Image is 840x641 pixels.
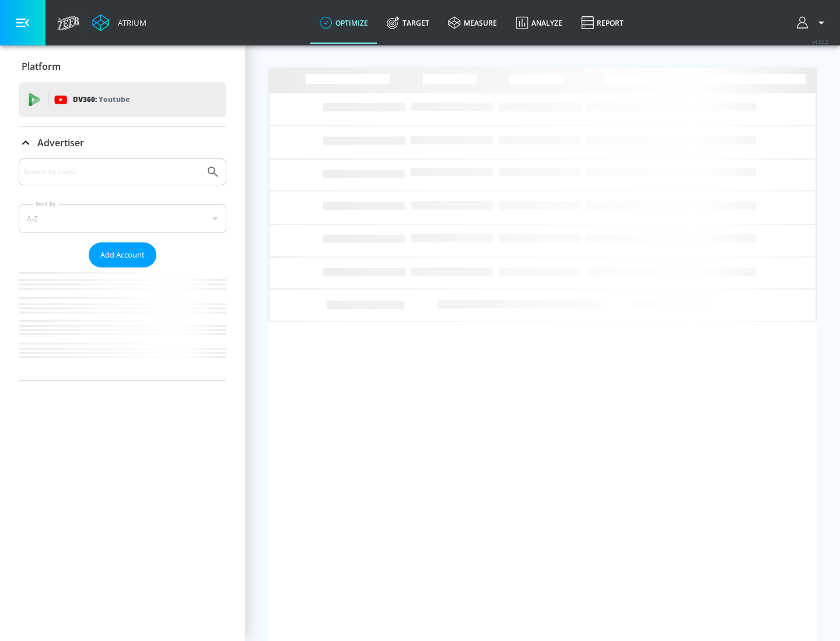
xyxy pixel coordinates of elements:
p: DV360: [73,93,129,106]
a: Atrium [92,14,146,31]
a: optimize [310,2,377,44]
div: Platform [19,50,226,83]
span: v 4.22.2 [812,38,828,45]
nav: list of Advertiser [19,267,226,381]
a: Analyze [506,2,572,44]
div: Atrium [113,17,146,28]
p: Youtube [99,93,129,105]
a: Report [572,2,633,44]
label: Sort By [33,200,58,207]
button: Add Account [89,242,156,267]
div: Advertiser [19,126,226,159]
p: Platform [22,60,61,73]
div: Advertiser [19,159,226,381]
p: Advertiser [37,136,84,149]
span: Add Account [100,248,145,262]
div: A-Z [19,204,226,233]
a: measure [439,2,506,44]
a: Target [377,2,439,44]
div: DV360: Youtube [19,82,226,117]
input: Search by name [23,164,200,179]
